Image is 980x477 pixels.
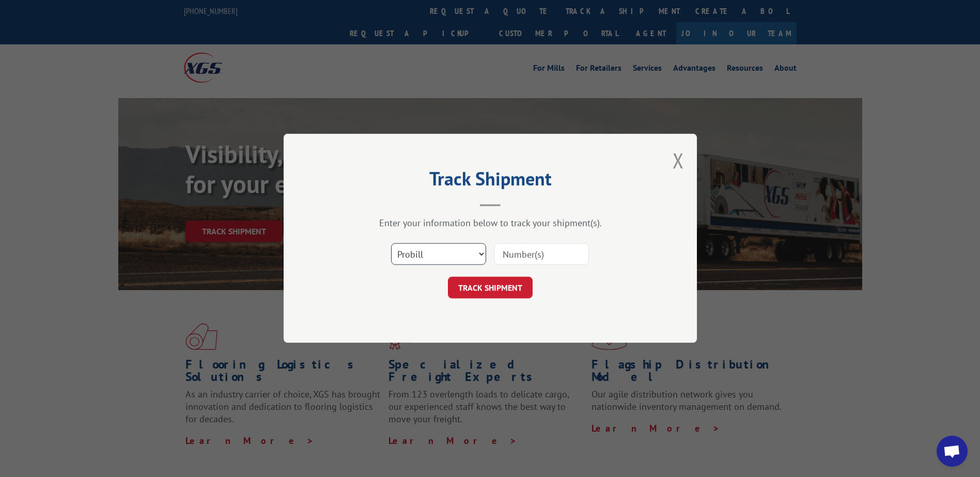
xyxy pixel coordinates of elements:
[494,244,589,265] input: Number(s)
[335,217,645,229] div: Enter your information below to track your shipment(s).
[448,277,533,299] button: TRACK SHIPMENT
[335,171,645,191] h2: Track Shipment
[937,436,968,467] a: Open chat
[673,147,684,174] button: Close modal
